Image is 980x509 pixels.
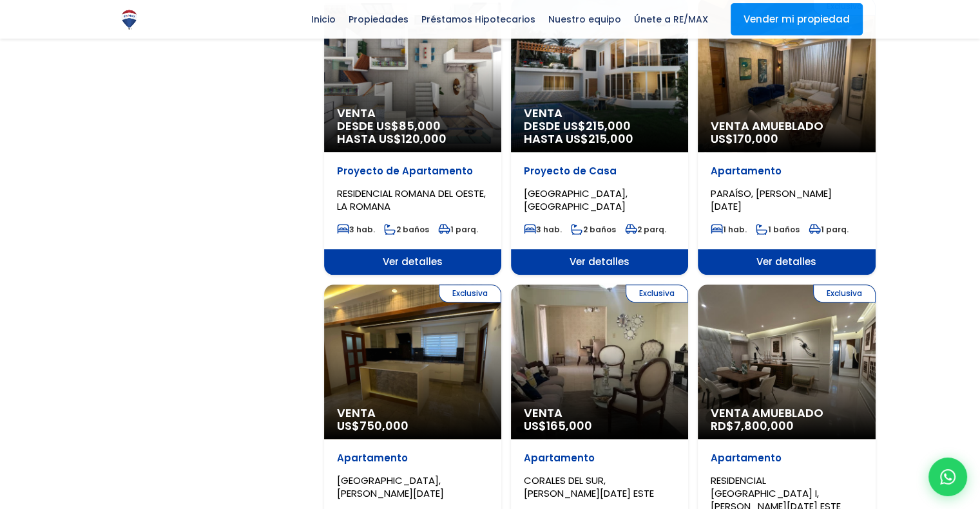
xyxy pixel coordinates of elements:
span: 2 parq. [625,224,666,235]
span: 1 baños [756,224,800,235]
span: 170,000 [733,131,778,147]
span: Exclusiva [813,284,876,302]
span: RESIDENCIAL ROMANA DEL OESTE, LA ROMANA [337,187,486,213]
span: PARAÍSO, [PERSON_NAME][DATE] [711,187,832,213]
span: Venta [524,407,675,420]
span: 3 hab. [337,224,375,235]
span: US$ [337,418,408,434]
span: 1 hab. [711,224,747,235]
span: Venta Amueblado [711,407,862,420]
span: US$ [524,418,592,434]
span: Nuestro equipo [542,10,628,29]
span: Ver detalles [698,249,875,275]
span: Venta [337,407,488,420]
span: Ver detalles [324,249,501,275]
span: [GEOGRAPHIC_DATA], [PERSON_NAME][DATE] [337,474,444,500]
span: CORALES DEL SUR, [PERSON_NAME][DATE] ESTE [524,474,654,500]
span: 1 parq. [809,224,849,235]
span: RD$ [711,418,794,434]
p: Proyecto de Apartamento [337,165,488,178]
span: DESDE US$ [337,120,488,145]
span: 85,000 [399,118,441,134]
span: 7,800,000 [734,418,794,434]
span: 1 parq. [438,224,478,235]
span: HASTA US$ [524,133,675,145]
span: 120,000 [401,131,447,147]
span: 215,000 [586,118,631,134]
span: DESDE US$ [524,120,675,145]
span: US$ [711,131,778,147]
span: Venta Amueblado [711,120,862,133]
p: Apartamento [337,452,488,465]
span: 750,000 [360,418,408,434]
span: 3 hab. [524,224,562,235]
img: Logo de REMAX [118,8,140,31]
p: Proyecto de Casa [524,165,675,178]
span: 165,000 [546,418,592,434]
span: Exclusiva [439,284,501,302]
span: [GEOGRAPHIC_DATA], [GEOGRAPHIC_DATA] [524,187,628,213]
p: Apartamento [524,452,675,465]
span: Únete a RE/MAX [628,10,715,29]
span: 215,000 [588,131,633,147]
span: 2 baños [384,224,429,235]
span: 2 baños [571,224,616,235]
span: Propiedades [342,10,415,29]
p: Apartamento [711,165,862,178]
a: Vender mi propiedad [731,3,863,35]
p: Apartamento [711,452,862,465]
span: Venta [337,107,488,120]
span: Ver detalles [511,249,688,275]
span: Préstamos Hipotecarios [415,10,542,29]
span: HASTA US$ [337,133,488,145]
span: Inicio [305,10,342,29]
span: Venta [524,107,675,120]
span: Exclusiva [626,284,688,302]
